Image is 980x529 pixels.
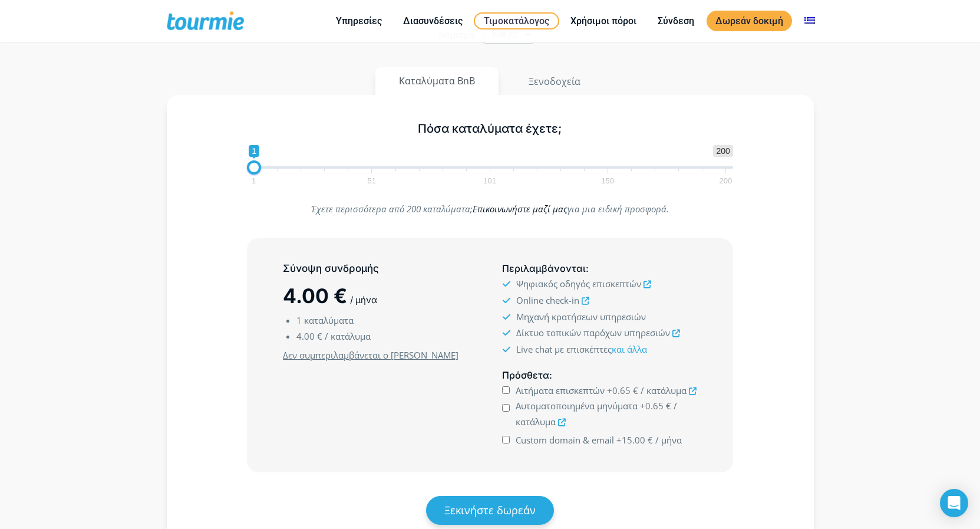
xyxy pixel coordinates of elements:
[296,314,302,326] span: 1
[599,178,616,183] span: 150
[649,14,703,28] a: Σύνδεση
[375,67,499,95] button: Καταλύματα BnB
[713,145,732,157] span: 200
[249,145,259,157] span: 1
[502,261,697,276] h5: :
[502,262,586,274] span: Περιλαμβάνονται
[296,330,322,342] span: 4.00 €
[641,385,687,396] span: / κατάλυμα
[474,12,559,29] a: Τιμοκατάλογος
[640,400,671,412] span: +0.65 €
[350,294,377,305] span: / μήνα
[283,349,458,361] u: Δεν συμπεριλαμβάνεται ο [PERSON_NAME]
[283,261,477,276] h5: Σύνοψη συνδρομής
[473,203,567,215] a: Επικοινωνήστε μαζί μας
[283,284,347,308] span: 4.00 €
[707,11,792,31] a: Δωρεάν δοκιμή
[607,385,638,396] span: +0.65 €
[444,503,536,517] span: Ξεκινήστε δωρεάν
[366,178,378,183] span: 51
[562,14,645,28] a: Χρήσιμοι πόροι
[325,330,371,342] span: / κατάλυμα
[502,368,697,383] h5: :
[516,400,638,412] span: Αυτοματοποιημένα μηνύματα
[247,201,733,217] p: Έχετε περισσότερα από 200 καταλύματα; για μια ειδική προσφορά.
[516,327,670,339] span: Δίκτυο τοπικών παρόχων υπηρεσιών
[516,343,647,355] span: Live chat με επισκέπτες
[655,434,682,446] span: / μήνα
[516,434,614,446] span: Custom domain & email
[516,278,641,290] span: Ψηφιακός οδηγός επισκεπτών
[516,311,646,323] span: Μηχανή κρατήσεων υπηρεσιών
[250,178,258,183] span: 1
[504,67,605,96] button: Ξενοδοχεία
[426,496,554,525] a: Ξεκινήστε δωρεάν
[516,294,579,306] span: Online check-in
[304,314,354,326] span: καταλύματα
[516,385,605,396] span: Αιτήματα επισκεπτών
[394,14,471,28] a: Διασυνδέσεις
[718,178,734,183] span: 200
[616,434,653,446] span: +15.00 €
[502,369,549,381] span: Πρόσθετα
[940,489,968,517] div: Open Intercom Messenger
[481,178,498,183] span: 101
[612,343,647,355] a: και άλλα
[327,14,391,28] a: Υπηρεσίες
[247,121,733,136] h5: Πόσα καταλύματα έχετε;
